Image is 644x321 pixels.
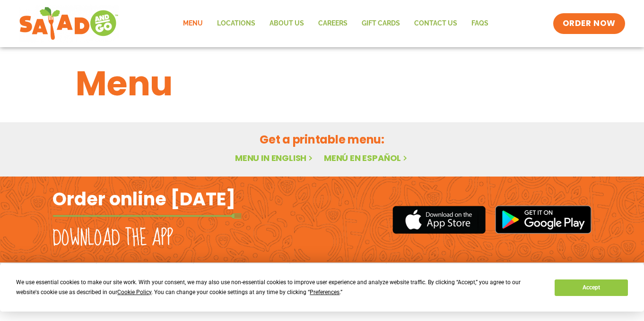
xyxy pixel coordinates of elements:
[262,13,311,34] a: About Us
[392,204,486,235] img: appstore
[210,13,262,34] a: Locations
[495,205,592,234] img: google_play
[52,187,235,211] h2: Order online [DATE]
[235,152,314,164] a: Menu in English
[117,289,151,296] span: Cookie Policy
[310,289,339,296] span: Preferences
[176,13,496,34] nav: Menu
[76,58,568,109] h1: Menu
[76,131,568,148] h2: Get a printable menu:
[355,13,407,34] a: GIFT CARDS
[52,213,242,219] img: fork
[16,278,543,297] div: We use essential cookies to make our site work. With your consent, we may also use non-essential ...
[553,13,625,34] a: ORDER NOW
[19,5,119,42] img: new-SAG-logo-768×292
[563,18,616,29] span: ORDER NOW
[407,13,464,34] a: Contact Us
[464,13,496,34] a: FAQs
[52,225,173,252] h2: Download the app
[555,279,627,296] button: Accept
[311,13,355,34] a: Careers
[324,152,409,164] a: Menú en español
[176,13,210,34] a: Menu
